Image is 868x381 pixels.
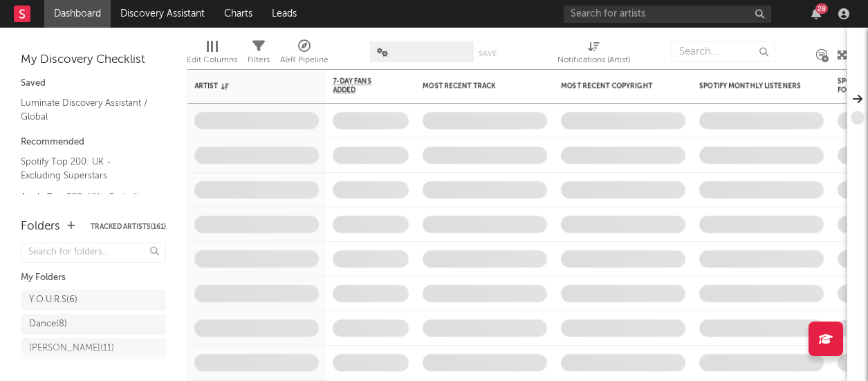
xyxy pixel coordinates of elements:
[29,340,114,357] div: [PERSON_NAME] ( 11 )
[248,52,270,68] div: Filters
[811,8,821,19] button: 28
[280,52,329,68] div: A&R Pipeline
[21,243,166,263] input: Search for folders...
[194,82,298,90] div: Artist
[557,52,630,68] div: Notifications (Artist)
[91,223,166,230] button: Tracked Artists(161)
[21,52,166,68] div: My Discovery Checklist
[21,95,152,124] a: Luminate Discovery Assistant / Global
[248,35,270,75] div: Filters
[333,77,388,94] span: 7-Day Fans Added
[29,316,67,333] div: Dance ( 8 )
[699,82,803,90] div: Spotify Monthly Listeners
[21,338,166,359] a: [PERSON_NAME](11)
[21,75,166,92] div: Saved
[21,314,166,335] a: Dance(8)
[21,154,152,183] a: Spotify Top 200: UK - Excluding Superstars
[187,52,237,68] div: Edit Columns
[21,219,60,235] div: Folders
[29,292,77,308] div: Y.O.U.R.S ( 6 )
[280,35,329,75] div: A&R Pipeline
[187,35,237,75] div: Edit Columns
[423,82,526,90] div: Most Recent Track
[21,290,166,310] a: Y.O.U.R.S(6)
[672,41,775,62] input: Search...
[561,82,665,90] div: Most Recent Copyright
[21,189,152,218] a: Apple Top 200: UK - Excluding Superstars
[564,6,771,23] input: Search for artists
[21,134,166,151] div: Recommended
[815,3,828,14] div: 28
[479,50,497,57] button: Save
[557,35,630,75] div: Notifications (Artist)
[21,270,166,286] div: My Folders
